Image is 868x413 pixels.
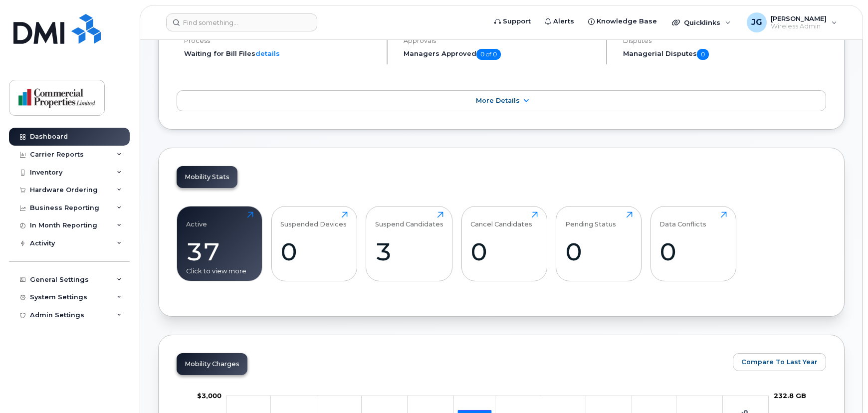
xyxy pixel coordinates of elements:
[684,18,720,26] span: Quicklinks
[771,22,827,30] span: Wireless Admin
[503,16,531,26] span: Support
[166,13,317,31] input: Find something...
[280,211,348,275] a: Suspended Devices0
[186,237,253,266] div: 37
[197,392,221,400] tspan: $3,000
[186,211,207,228] div: Active
[375,237,443,266] div: 3
[659,211,706,228] div: Data Conflicts
[623,49,826,60] h5: Managerial Disputes
[487,11,538,31] a: Support
[565,237,633,266] div: 0
[774,392,806,400] tspan: 232.8 GB
[665,12,738,32] div: Quicklinks
[470,211,538,275] a: Cancel Candidates0
[404,37,598,44] h4: Approvals
[697,49,709,60] span: 0
[741,357,818,367] span: Compare To Last Year
[255,49,280,57] a: details
[476,97,520,104] span: More Details
[197,392,221,400] g: $0
[184,49,378,58] li: Waiting for Bill Files
[538,11,581,31] a: Alerts
[470,237,538,266] div: 0
[553,16,574,26] span: Alerts
[751,16,762,28] span: JG
[740,12,844,32] div: Julia Gilbertq
[404,49,598,60] h5: Managers Approved
[659,211,727,275] a: Data Conflicts0
[280,211,347,228] div: Suspended Devices
[375,211,443,228] div: Suspend Candidates
[470,211,532,228] div: Cancel Candidates
[184,37,378,44] h4: Process
[733,353,826,371] button: Compare To Last Year
[476,49,501,60] span: 0 of 0
[659,237,727,266] div: 0
[186,266,253,276] div: Click to view more
[597,16,657,26] span: Knowledge Base
[581,11,664,31] a: Knowledge Base
[623,37,826,44] h4: Disputes
[280,237,348,266] div: 0
[771,14,827,22] span: [PERSON_NAME]
[565,211,633,275] a: Pending Status0
[375,211,443,275] a: Suspend Candidates3
[186,211,253,275] a: Active37Click to view more
[565,211,616,228] div: Pending Status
